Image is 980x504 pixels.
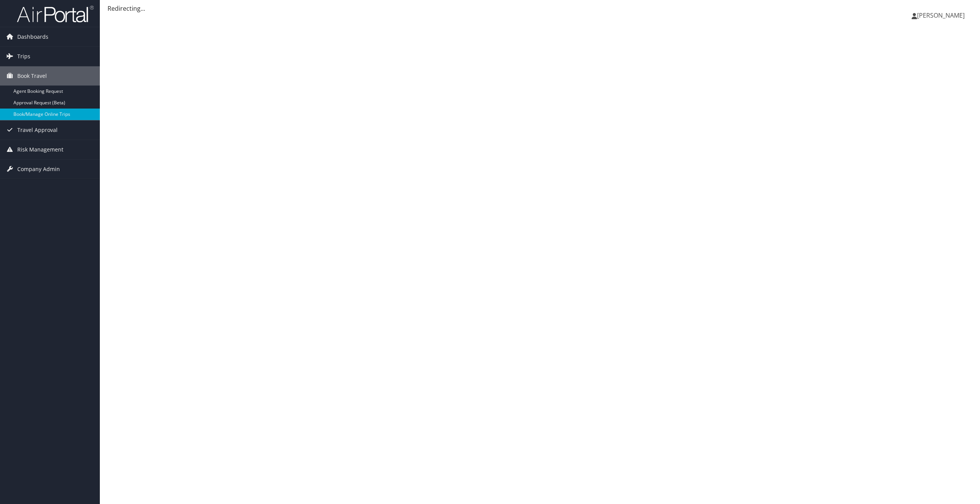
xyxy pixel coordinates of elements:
[17,5,94,23] img: airportal-logo.png
[912,4,972,27] a: [PERSON_NAME]
[17,120,58,140] span: Travel Approval
[17,27,48,46] span: Dashboards
[17,47,30,66] span: Trips
[17,140,63,159] span: Risk Management
[17,66,47,86] span: Book Travel
[108,4,972,13] div: Redirecting...
[17,160,60,179] span: Company Admin
[917,11,965,20] span: [PERSON_NAME]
